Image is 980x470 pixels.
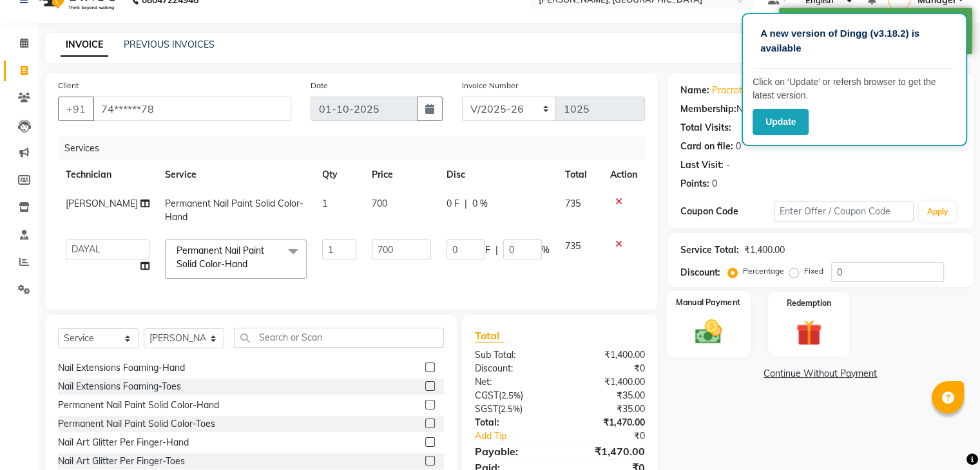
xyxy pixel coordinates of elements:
[465,375,560,389] div: Net:
[475,390,499,401] span: CGST
[465,402,560,416] div: ( )
[165,198,303,223] span: Permanent Nail Paint Solid Color-Hand
[726,158,730,172] div: -
[753,109,809,135] button: Update
[686,317,729,348] img: _cash.svg
[788,317,830,349] img: _gift.svg
[736,140,741,153] div: 0
[680,243,739,257] div: Service Total:
[560,375,655,389] div: ₹1,400.00
[565,240,581,252] span: 735
[475,403,498,415] span: SGST
[680,205,774,218] div: Coupon Code
[124,39,215,50] a: PREVIOUS INVOICES
[311,80,328,91] label: Date
[760,26,948,55] p: A new version of Dingg (v3.18.2) is available
[560,389,655,402] div: ₹35.00
[322,198,327,209] span: 1
[787,297,831,309] label: Redemption
[465,362,560,375] div: Discount:
[919,202,956,221] button: Apply
[485,243,490,257] span: F
[372,198,387,209] span: 700
[364,160,439,189] th: Price
[680,140,733,153] div: Card on file:
[680,102,961,116] div: No Active Membership
[712,84,749,97] a: Pracrothi
[58,160,157,189] th: Technician
[465,429,575,443] a: Add Tip
[560,362,655,375] div: ₹0
[465,416,560,429] div: Total:
[58,399,219,412] div: Permanent Nail Paint Solid Color-Hand
[465,348,560,362] div: Sub Total:
[680,121,731,135] div: Total Visits:
[462,80,518,91] label: Invoice Number
[680,177,709,191] div: Points:
[565,198,581,209] span: 735
[804,265,823,277] label: Fixed
[575,429,654,443] div: ₹0
[58,455,185,468] div: Nail Art Glitter Per Finger-Toes
[560,444,655,459] div: ₹1,470.00
[560,402,655,416] div: ₹35.00
[560,416,655,429] div: ₹1,470.00
[447,197,459,211] span: 0 F
[744,243,785,257] div: ₹1,400.00
[743,265,784,277] label: Percentage
[314,160,365,189] th: Qty
[680,266,720,279] div: Discount:
[680,158,724,172] div: Last Visit:
[157,160,314,189] th: Service
[475,329,504,343] span: Total
[501,390,521,400] span: 2.5%
[66,198,138,209] span: [PERSON_NAME]
[439,160,557,189] th: Disc
[676,296,740,308] label: Manual Payment
[680,102,736,116] div: Membership:
[93,97,291,121] input: Search by Name/Mobile/Email/Code
[58,417,215,431] div: Permanent Nail Paint Solid Color-Toes
[465,197,467,211] span: |
[177,245,264,270] span: Permanent Nail Paint Solid Color-Hand
[602,160,645,189] th: Action
[753,75,956,102] p: Click on ‘Update’ or refersh browser to get the latest version.
[557,160,602,189] th: Total
[58,97,94,121] button: +91
[560,348,655,362] div: ₹1,400.00
[58,361,185,375] div: Nail Extensions Foaming-Hand
[774,202,914,221] input: Enter Offer / Coupon Code
[495,243,498,257] span: |
[58,436,189,449] div: Nail Art Glitter Per Finger-Hand
[542,243,550,257] span: %
[247,258,253,270] a: x
[472,197,488,211] span: 0 %
[234,328,444,348] input: Search or Scan
[61,33,108,57] a: INVOICE
[59,136,655,160] div: Services
[58,80,79,91] label: Client
[670,367,971,381] a: Continue Without Payment
[465,389,560,402] div: ( )
[680,84,709,97] div: Name:
[501,404,520,414] span: 2.5%
[465,444,560,459] div: Payable:
[712,177,717,191] div: 0
[58,380,181,393] div: Nail Extensions Foaming-Toes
